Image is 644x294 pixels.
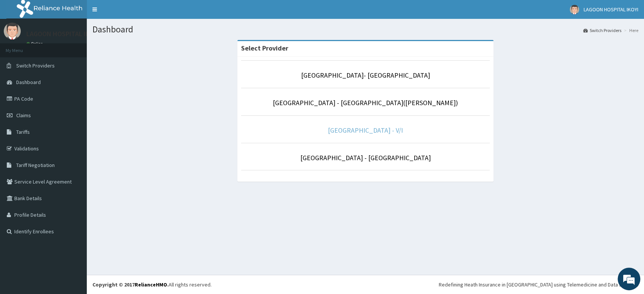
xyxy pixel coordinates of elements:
span: Dashboard [16,79,41,86]
span: LAGOON HOSPITAL IKOYI [584,6,638,13]
p: LAGOON HOSPITAL IKOYI [26,31,99,37]
span: Tariff Negotiation [16,162,55,168]
h1: Dashboard [92,24,638,34]
footer: All rights reserved. [87,275,644,294]
a: Online [26,41,45,46]
strong: Copyright © 2017 . [92,281,169,288]
a: [GEOGRAPHIC_DATA] - V/I [328,126,403,135]
a: Switch Providers [583,27,621,34]
strong: Select Provider [241,44,288,52]
span: Switch Providers [16,62,55,69]
a: RelianceHMO [135,281,167,288]
li: Here [622,27,638,34]
span: Tariffs [16,129,30,135]
span: Claims [16,112,31,119]
a: [GEOGRAPHIC_DATA] - [GEOGRAPHIC_DATA]([PERSON_NAME]) [273,98,458,107]
a: [GEOGRAPHIC_DATA]- [GEOGRAPHIC_DATA] [301,71,430,80]
div: Redefining Heath Insurance in [GEOGRAPHIC_DATA] using Telemedicine and Data Science! [439,281,638,288]
img: User Image [570,5,579,14]
a: [GEOGRAPHIC_DATA] - [GEOGRAPHIC_DATA] [300,153,431,162]
img: User Image [4,23,21,40]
